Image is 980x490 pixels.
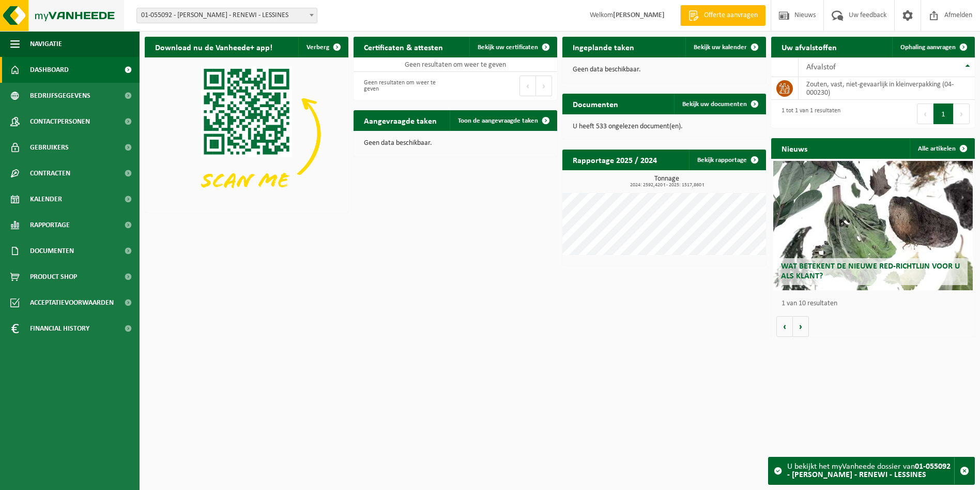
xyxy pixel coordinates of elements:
[450,110,556,131] a: Toon de aangevraagde taken
[776,316,793,337] button: Vorige
[354,37,453,57] h2: Certificaten & attesten
[137,8,317,23] span: 01-055092 - CHANTIER BAXTER - RENEWI - LESSINES
[933,103,954,124] button: 1
[30,316,89,341] span: Financial History
[298,37,347,57] button: Verberg
[568,183,766,188] span: 2024: 2592,420 t - 2025: 1517,860 t
[354,57,557,72] td: Geen resultaten om weer te geven
[917,103,933,124] button: Previous
[562,94,629,114] h2: Documenten
[30,186,62,212] span: Kalender
[536,76,552,96] button: Next
[793,316,809,337] button: Volgende
[781,262,960,280] span: Wat betekent de nieuwe RED-richtlijn voor u als klant?
[519,76,536,96] button: Previous
[701,10,760,21] span: Offerte aanvragen
[689,150,765,170] a: Bekijk rapportage
[685,37,765,57] a: Bekijk uw kalender
[680,5,765,26] a: Offerte aanvragen
[674,94,765,114] a: Bekijk uw documenten
[136,8,317,23] span: 01-055092 - CHANTIER BAXTER - RENEWI - LESSINES
[573,123,756,130] p: U heeft 533 ongelezen document(en).
[771,37,847,57] h2: Uw afvalstoffen
[359,75,450,97] div: Geen resultaten om weer te geven
[30,238,74,264] span: Documenten
[682,101,747,108] span: Bekijk uw documenten
[787,457,954,484] div: U bekijkt het myVanheede dossier van
[30,135,69,160] span: Gebruikers
[573,66,756,73] p: Geen data beschikbaar.
[145,37,283,57] h2: Download nu de Vanheede+ app!
[30,212,70,238] span: Rapportage
[787,463,951,479] strong: 01-055092 - [PERSON_NAME] - RENEWI - LESSINES
[613,11,665,19] strong: [PERSON_NAME]
[469,37,556,57] a: Bekijk uw certificaten
[892,37,974,57] a: Ophaling aanvragen
[900,44,956,51] span: Ophaling aanvragen
[771,138,818,158] h2: Nieuws
[773,161,973,290] a: Wat betekent de nieuwe RED-richtlijn voor u als klant?
[806,63,836,71] span: Afvalstof
[145,57,348,211] img: Download de VHEPlus App
[782,300,970,307] p: 1 van 10 resultaten
[354,110,447,130] h2: Aangevraagde taken
[30,31,62,57] span: Navigatie
[954,103,970,124] button: Next
[30,264,77,290] span: Product Shop
[562,150,667,170] h2: Rapportage 2025 / 2024
[478,44,538,51] span: Bekijk uw certificaten
[562,37,645,57] h2: Ingeplande taken
[30,160,70,186] span: Contracten
[458,117,538,124] span: Toon de aangevraagde taken
[30,57,69,83] span: Dashboard
[694,44,747,51] span: Bekijk uw kalender
[568,175,766,188] h3: Tonnage
[30,83,90,109] span: Bedrijfsgegevens
[307,44,329,51] span: Verberg
[30,109,90,135] span: Contactpersonen
[364,140,547,147] p: Geen data beschikbaar.
[799,77,975,100] td: zouten, vast, niet-gevaarlijk in kleinverpakking (04-000230)
[30,290,114,316] span: Acceptatievoorwaarden
[910,138,974,159] a: Alle artikelen
[776,102,840,125] div: 1 tot 1 van 1 resultaten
